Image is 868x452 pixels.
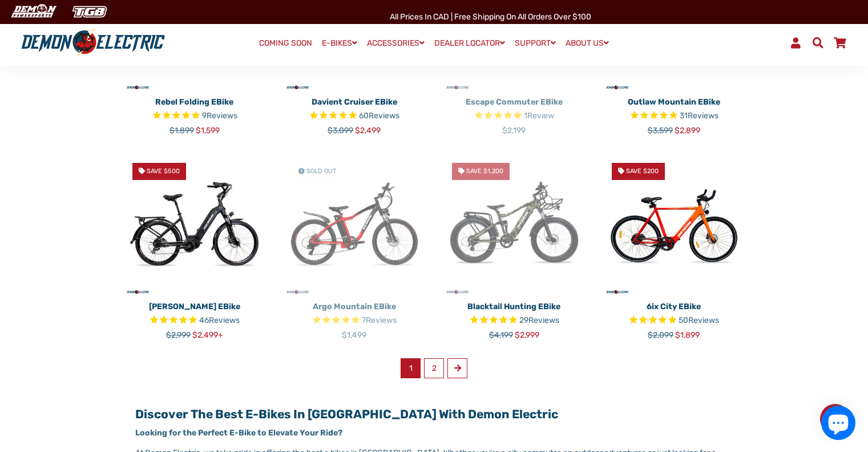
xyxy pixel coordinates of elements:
[6,2,60,21] img: Demon Electric
[366,315,397,325] span: Reviews
[443,96,586,108] p: Escape Commuter eBike
[362,315,397,325] span: 7 reviews
[443,154,586,297] a: Blacktail Hunting eBike - Demon Electric Save $1,200
[603,110,745,123] span: Rated 4.8 out of 5 stars 31 reviews
[443,92,586,137] a: Escape Commuter eBike Rated 5.0 out of 5 stars 1 reviews $2,199
[369,111,399,121] span: Reviews
[123,301,266,313] p: [PERSON_NAME] eBike
[424,358,444,378] a: 2
[648,330,673,340] span: $2,099
[443,301,586,313] p: Blacktail Hunting eBike
[283,96,426,108] p: Davient Cruiser eBike
[283,154,426,297] a: Argo Mountain eBike - Demon Electric Sold Out
[401,358,421,378] span: 1
[123,314,266,327] span: Rated 4.6 out of 5 stars 46 reviews
[688,315,719,325] span: Reviews
[135,428,342,438] strong: Looking for the Perfect E-Bike to Elevate Your Ride?
[603,301,745,313] p: 6ix City eBike
[283,301,426,313] p: Argo Mountain eBike
[603,314,745,327] span: Rated 4.8 out of 5 stars 50 reviews
[528,315,559,325] span: Reviews
[123,297,266,341] a: [PERSON_NAME] eBike Rated 4.6 out of 5 stars 46 reviews $2,999 $2,499+
[562,35,613,51] a: ABOUT US
[123,154,266,297] a: Tronio Commuter eBike - Demon Electric Save $500
[17,28,169,58] img: Demon Electric logo
[443,110,586,123] span: Rated 5.0 out of 5 stars 1 reviews
[603,96,745,108] p: Outlaw Mountain eBike
[66,2,113,21] img: TGB Canada
[202,111,237,121] span: 9 reviews
[527,111,554,121] span: Review
[680,111,718,121] span: 31 reviews
[359,111,399,121] span: 60 reviews
[363,35,429,51] a: ACCESSORIES
[679,315,719,325] span: 50 reviews
[147,167,180,175] span: Save $500
[209,315,240,325] span: Reviews
[648,126,673,135] span: $3,599
[196,126,220,135] span: $1,599
[283,314,426,327] span: Rated 4.9 out of 5 stars 7 reviews
[283,92,426,137] a: Davient Cruiser eBike Rated 4.8 out of 5 stars 60 reviews $3,099 $2,499
[626,167,659,175] span: Save $200
[430,35,509,51] a: DEALER LOCATOR
[123,92,266,137] a: Rebel Folding eBike Rated 5.0 out of 5 stars 9 reviews $1,899 $1,599
[489,330,513,340] span: $4,199
[192,330,223,340] span: $2,499+
[511,35,560,51] a: SUPPORT
[169,126,194,135] span: $1,899
[688,111,718,121] span: Reviews
[603,154,745,297] img: 6ix City eBike - Demon Electric
[519,315,559,325] span: 29 reviews
[283,110,426,123] span: Rated 4.8 out of 5 stars 60 reviews
[443,314,586,327] span: Rated 4.7 out of 5 stars 29 reviews
[135,407,732,421] h2: Discover the Best E-Bikes in [GEOGRAPHIC_DATA] with Demon Electric
[524,111,554,121] span: 1 reviews
[675,126,700,135] span: $2,899
[123,154,266,297] img: Tronio Commuter eBike - Demon Electric
[318,35,361,51] a: E-BIKES
[328,126,353,135] span: $3,099
[390,12,591,22] span: All Prices in CAD | Free shipping on all orders over $100
[466,167,503,175] span: Save $1,200
[603,297,745,341] a: 6ix City eBike Rated 4.8 out of 5 stars 50 reviews $2,099 $1,899
[355,126,381,135] span: $2,499
[818,406,859,443] inbox-online-store-chat: Shopify online store chat
[207,111,237,121] span: Reviews
[502,126,526,135] span: $2,199
[283,297,426,341] a: Argo Mountain eBike Rated 4.9 out of 5 stars 7 reviews $1,499
[255,35,316,51] a: COMING SOON
[443,154,586,297] img: Blacktail Hunting eBike - Demon Electric
[199,315,240,325] span: 46 reviews
[443,297,586,341] a: Blacktail Hunting eBike Rated 4.7 out of 5 stars 29 reviews $4,199 $2,999
[123,110,266,123] span: Rated 5.0 out of 5 stars 9 reviews
[515,330,539,340] span: $2,999
[603,92,745,137] a: Outlaw Mountain eBike Rated 4.8 out of 5 stars 31 reviews $3,599 $2,899
[603,154,745,297] a: 6ix City eBike - Demon Electric Save $200
[342,330,366,340] span: $1,499
[675,330,700,340] span: $1,899
[166,330,191,340] span: $2,999
[123,96,266,108] p: Rebel Folding eBike
[306,167,336,175] span: Sold Out
[283,154,426,297] img: Argo Mountain eBike - Demon Electric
